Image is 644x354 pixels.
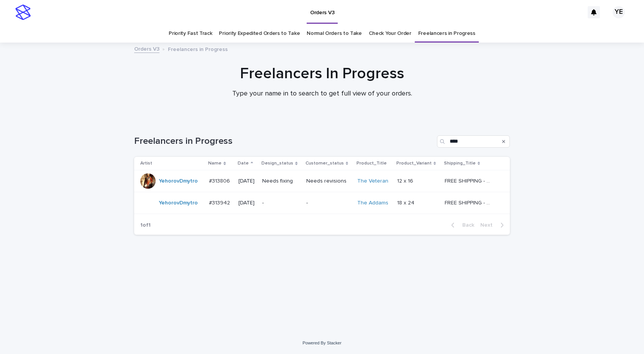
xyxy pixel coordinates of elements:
[219,25,300,43] a: Priority Expedited Orders to Take
[261,159,293,168] p: Design_status
[302,341,341,345] a: Powered By Stacker
[159,200,198,206] a: YehorovDmytro
[238,178,256,184] p: [DATE]
[134,216,157,235] p: 1 of 1
[134,136,434,147] h1: Freelancers in Progress
[262,178,300,184] p: Needs fixing
[134,170,510,192] tr: YehorovDmytro #313806#313806 [DATE]Needs fixingNeeds revisionsThe Veteran 12 x 1612 x 16 FREE SHI...
[480,222,497,228] span: Next
[357,178,388,184] a: The Veteran
[396,159,432,168] p: Product_Variant
[209,176,232,184] p: #313806
[369,25,411,43] a: Check Your Order
[356,159,387,168] p: Product_Title
[238,159,249,168] p: Date
[444,159,476,168] p: Shipping_Title
[134,64,510,83] h1: Freelancers In Progress
[168,44,228,53] p: Freelancers in Progress
[477,222,510,229] button: Next
[159,178,198,184] a: YehorovDmytro
[134,44,159,53] a: Orders V3
[134,192,510,214] tr: YehorovDmytro #313942#313942 [DATE]--The Addams 18 x 2418 x 24 FREE SHIPPING - preview in 1-2 bus...
[169,90,475,98] p: Type your name in to search to get full view of your orders.
[458,222,474,228] span: Back
[307,25,362,43] a: Normal Orders to Take
[437,135,510,148] input: Search
[209,198,232,206] p: #313942
[445,198,494,206] p: FREE SHIPPING - preview in 1-2 business days, after your approval delivery will take 5-10 b.d.
[306,178,351,184] p: Needs revisions
[306,159,344,168] p: Customer_status
[15,5,31,20] img: stacker-logo-s-only.png
[445,222,477,229] button: Back
[418,25,475,43] a: Freelancers in Progress
[169,25,212,43] a: Priority Fast Track
[208,159,222,168] p: Name
[238,200,256,206] p: [DATE]
[357,200,388,206] a: The Addams
[445,176,494,184] p: FREE SHIPPING - preview in 1-2 business days, after your approval delivery will take 5-10 b.d.
[306,200,351,206] p: -
[262,200,300,206] p: -
[397,198,416,206] p: 18 x 24
[397,176,415,184] p: 12 x 16
[140,159,152,168] p: Artist
[613,6,625,18] div: YE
